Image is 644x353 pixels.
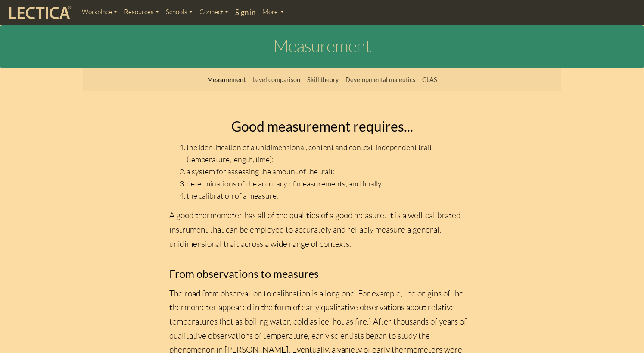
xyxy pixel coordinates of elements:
[304,72,342,88] a: Skill theory
[232,3,259,22] a: Sign in
[204,72,249,88] a: Measurement
[169,119,475,134] h2: Good measurement requires...
[78,3,121,21] a: Workplace
[187,165,475,177] li: a system for assessing the amount of the trait;
[342,72,419,88] a: Developmental maieutics
[187,189,475,202] li: the calibration of a measure.
[121,3,162,21] a: Resources
[169,208,475,251] p: A good thermometer has all of the qualities of a good measure. It is a well-calibrated instrument...
[259,3,288,21] a: More
[169,268,475,280] h3: From observations to measures
[162,3,196,21] a: Schools
[7,5,72,21] img: lecticalive
[196,3,232,21] a: Connect
[249,72,304,88] a: Level comparison
[419,72,441,88] a: CLAS
[235,8,255,17] strong: Sign in
[187,141,475,165] li: the identification of a unidimensional, content and context-independent trait (temperature, lengt...
[187,177,475,189] li: determinations of the accuracy of measurements; and finally
[83,36,561,55] h1: Measurement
